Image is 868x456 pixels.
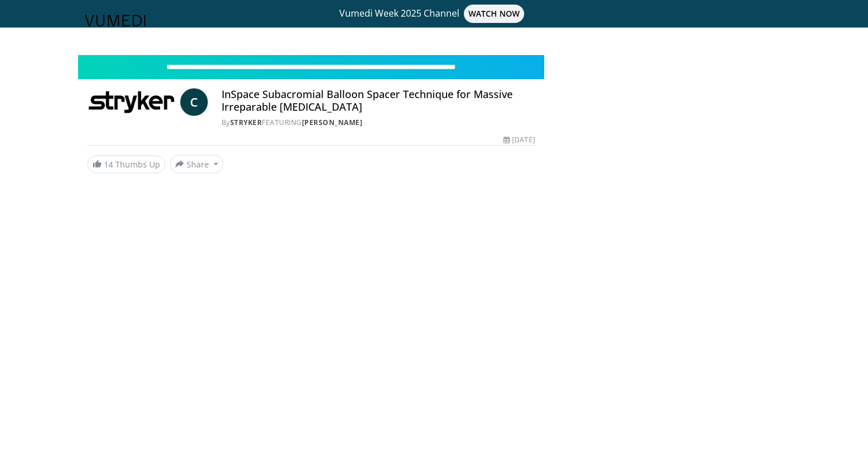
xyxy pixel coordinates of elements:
[87,88,176,116] img: Stryker
[302,118,363,127] a: [PERSON_NAME]
[87,155,165,173] a: 14 Thumbs Up
[222,88,535,113] h4: InSpace Subacromial Balloon Spacer Technique for Massive Irreparable [MEDICAL_DATA]
[503,135,534,145] div: [DATE]
[170,155,223,173] button: Share
[104,159,113,170] span: 14
[222,118,535,128] div: By FEATURING
[85,15,146,26] img: VuMedi Logo
[230,118,262,127] a: Stryker
[180,88,208,116] a: C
